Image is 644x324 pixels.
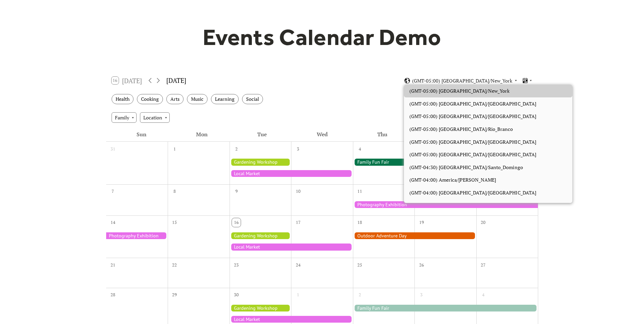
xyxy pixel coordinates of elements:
[192,23,452,51] h1: Events Calendar Demo
[409,151,536,158] span: (GMT-05:00) [GEOGRAPHIC_DATA]/[GEOGRAPHIC_DATA]
[409,189,536,196] span: (GMT-04:00) [GEOGRAPHIC_DATA]/[GEOGRAPHIC_DATA]
[409,125,513,133] span: (GMT-05:00) [GEOGRAPHIC_DATA]/Rio_Branco
[409,202,480,209] span: (GMT-04:00) America/Boa_Vista
[409,164,523,171] span: (GMT-04:30) [GEOGRAPHIC_DATA]/Santo_Domingo
[409,87,510,95] span: (GMT-05:00) [GEOGRAPHIC_DATA]/New_York
[409,176,496,184] span: (GMT-04:00) America/[PERSON_NAME]
[409,100,536,108] span: (GMT-05:00) [GEOGRAPHIC_DATA]/[GEOGRAPHIC_DATA]
[409,113,536,120] span: (GMT-05:00) [GEOGRAPHIC_DATA]/[GEOGRAPHIC_DATA]
[409,138,536,146] span: (GMT-05:00) [GEOGRAPHIC_DATA]/[GEOGRAPHIC_DATA]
